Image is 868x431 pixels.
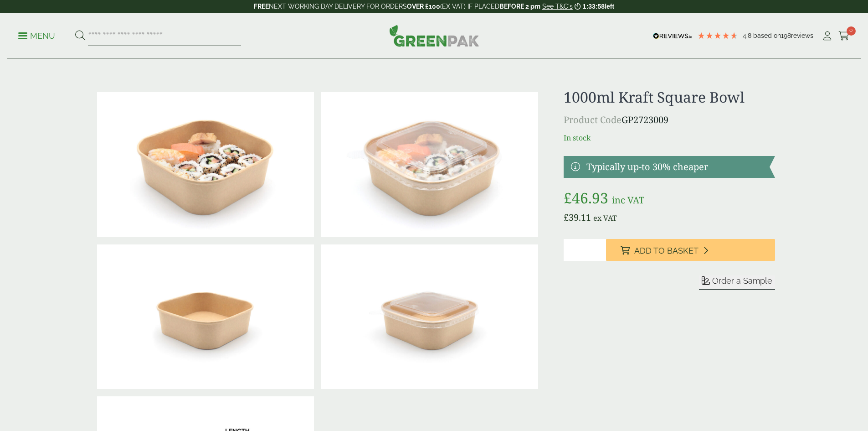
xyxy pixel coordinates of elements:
[593,213,617,223] span: ex VAT
[838,29,850,43] a: 0
[564,88,775,106] h1: 1000ml Kraft Square Bowl
[389,25,479,47] img: GreenPak Supplies
[564,211,591,223] bdi: 39.11
[606,239,775,261] button: Add to Basket
[321,92,538,237] img: 2723009 1000ml Square Kraft Bowl With Lid And Sushi Contents
[583,3,605,10] span: 1:33:58
[499,3,540,10] strong: BEFORE 2 pm
[743,32,753,39] span: 4.8
[564,114,621,126] span: Product Code
[564,113,775,127] p: GP2723009
[564,188,572,208] span: £
[542,3,573,10] a: See T&C's
[838,31,850,41] i: Cart
[822,31,833,41] i: My Account
[254,3,269,10] strong: FREE
[605,3,614,10] span: left
[634,246,699,256] span: Add to Basket
[753,32,781,39] span: Based on
[791,32,813,39] span: reviews
[781,32,791,39] span: 198
[97,92,314,237] img: 2723009 1000ml Square Kraft Bowl With Sushi Contents
[653,33,693,39] img: REVIEWS.io
[321,244,538,389] img: 2723009 1000ml Square Kraft Bowl With Lid
[847,26,856,36] span: 0
[564,132,775,143] p: In stock
[564,188,608,208] bdi: 46.93
[407,3,440,10] strong: OVER £100
[699,275,775,290] button: Order a Sample
[18,31,55,42] p: Menu
[712,276,772,286] span: Order a Sample
[564,211,569,223] span: £
[97,244,314,389] img: 2723009 1000ml Square Kraft Bowl (1)
[612,194,644,206] span: inc VAT
[18,31,55,40] a: Menu
[697,31,738,40] div: 4.79 Stars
